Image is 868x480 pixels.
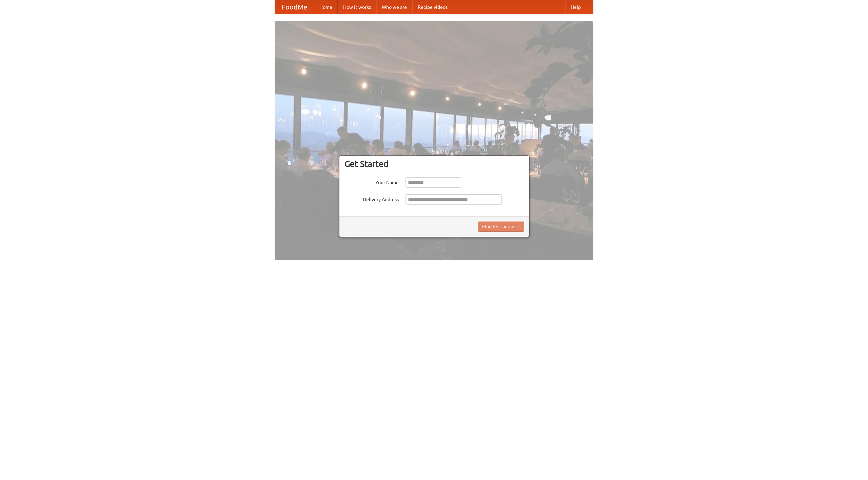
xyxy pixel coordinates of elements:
label: Your Name [344,177,399,186]
h3: Get Started [344,159,524,169]
a: Help [565,0,586,14]
label: Delivery Address [344,194,399,203]
a: How it works [338,0,376,14]
a: Who we are [376,0,412,14]
a: Recipe videos [412,0,453,14]
a: Home [314,0,338,14]
button: Find Restaurants! [478,222,524,232]
a: FoodMe [275,0,314,14]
